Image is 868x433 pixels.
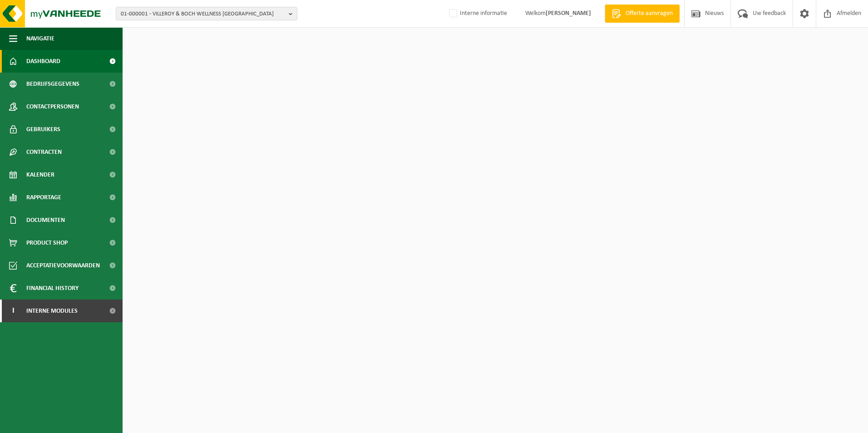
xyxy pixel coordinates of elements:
[116,7,297,20] button: 01-000001 - VILLEROY & BOCH WELLNESS [GEOGRAPHIC_DATA]
[26,277,79,300] span: Financial History
[9,300,17,322] span: I
[26,73,79,95] span: Bedrijfsgegevens
[623,9,675,18] span: Offerte aanvragen
[26,186,61,209] span: Rapportage
[26,27,54,50] span: Navigatie
[26,95,79,118] span: Contactpersonen
[546,10,591,17] strong: [PERSON_NAME]
[26,118,60,141] span: Gebruikers
[26,209,65,231] span: Documenten
[26,300,78,322] span: Interne modules
[26,254,100,277] span: Acceptatievoorwaarden
[447,7,507,20] label: Interne informatie
[26,141,62,163] span: Contracten
[26,163,54,186] span: Kalender
[26,50,60,73] span: Dashboard
[605,5,680,23] a: Offerte aanvragen
[121,7,285,21] span: 01-000001 - VILLEROY & BOCH WELLNESS [GEOGRAPHIC_DATA]
[26,231,68,254] span: Product Shop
